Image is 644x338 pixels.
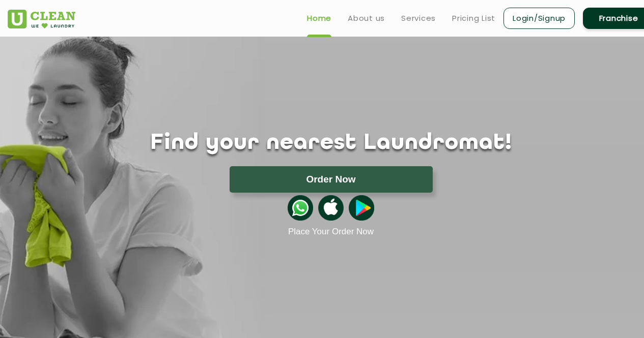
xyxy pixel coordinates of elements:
img: apple-icon.png [318,195,344,221]
a: Services [401,12,436,24]
a: Login/Signup [503,8,575,29]
a: About us [348,12,385,24]
a: Place Your Order Now [288,227,374,237]
img: whatsappicon.png [288,195,313,221]
button: Order Now [230,166,433,193]
img: UClean Laundry and Dry Cleaning [8,10,75,28]
img: playstoreicon.png [349,195,374,221]
a: Pricing List [452,12,495,24]
a: Home [307,12,331,24]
